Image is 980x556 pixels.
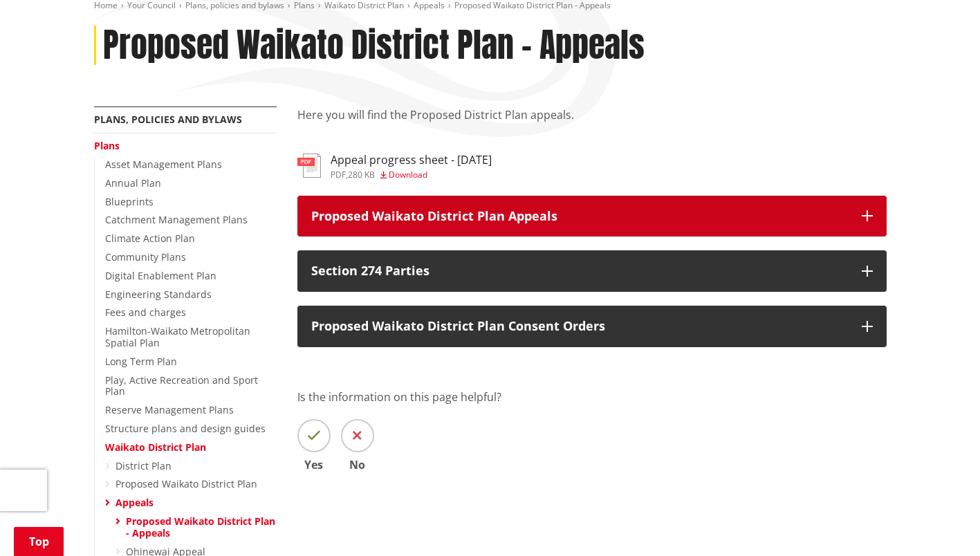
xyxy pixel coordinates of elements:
[105,441,206,454] a: Waikato District Plan
[94,139,120,152] a: Plans
[297,106,887,140] p: Here you will find the Proposed District Plan appeals.
[331,169,346,180] span: pdf
[297,196,887,237] button: Proposed Waikato District Plan Appeals
[297,154,492,178] a: Appeal progress sheet - [DATE] pdf,280 KB Download
[311,264,848,278] p: Section 274 Parties
[105,324,250,349] a: Hamilton-Waikato Metropolitan Spatial Plan
[348,169,375,180] span: 280 KB
[126,515,275,539] a: Proposed Waikato District Plan - Appeals
[297,250,887,292] button: Section 274 Parties
[105,288,212,301] a: Engineering Standards
[105,269,216,282] a: Digital Enablement Plan
[331,154,492,167] h3: Appeal progress sheet - [DATE]
[297,459,331,470] span: Yes
[311,210,848,223] p: Proposed Waikato District Plan Appeals
[297,154,321,178] img: document-pdf.svg
[105,355,177,368] a: Long Term Plan
[105,306,186,319] a: Fees and charges
[389,169,427,180] span: Download
[311,319,848,333] p: Proposed Waikato District Plan Consent Orders
[105,250,186,263] a: Community Plans
[916,498,966,548] iframe: Messenger Launcher
[297,389,887,405] p: Is the information on this page helpful?
[115,496,154,509] a: Appeals
[94,113,242,126] a: Plans, policies and bylaws
[105,232,195,245] a: Climate Action Plan
[105,176,161,189] a: Annual Plan
[105,403,234,416] a: Reserve Management Plans
[103,26,645,66] h1: Proposed Waikato District Plan - Appeals
[341,459,374,470] span: No
[105,213,248,226] a: Catchment Management Plans
[115,477,257,490] a: Proposed Waikato District Plan
[105,422,266,435] a: Structure plans and design guides
[105,195,154,208] a: Blueprints
[14,527,64,556] a: Top
[297,306,887,347] button: Proposed Waikato District Plan Consent Orders
[105,373,258,398] a: Play, Active Recreation and Sport Plan
[331,171,492,179] div: ,
[115,459,172,472] a: District Plan
[105,158,222,171] a: Asset Management Plans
